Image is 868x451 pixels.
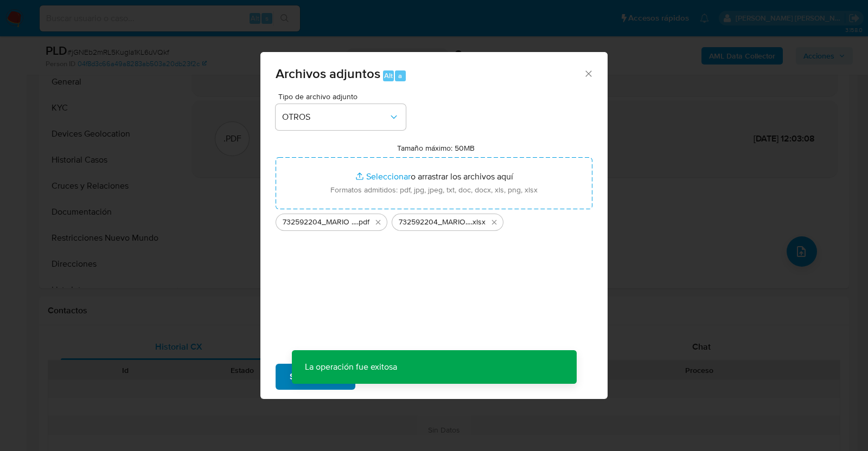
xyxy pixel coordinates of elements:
[488,216,501,229] button: Eliminar 732592204_MARIO MIRANDA_AGO2025.xlsx
[398,70,402,81] span: a
[374,365,409,389] span: Cancelar
[372,216,385,229] button: Eliminar 732592204_MARIO MIRANDA_AGO2025.pdf
[276,64,380,83] span: Archivos adjuntos
[276,364,355,390] button: Subir archivo
[282,112,388,123] span: OTROS
[276,209,592,231] ul: Archivos seleccionados
[278,93,409,100] span: Tipo de archivo adjunto
[283,217,357,228] span: 732592204_MARIO MIRANDA_AGO2025
[583,68,593,78] button: Cerrar
[292,350,410,384] p: La operación fue exitosa
[290,365,341,389] span: Subir archivo
[471,217,486,228] span: .xlsx
[357,217,369,228] span: .pdf
[399,217,471,228] span: 732592204_MARIO MIRANDA_AGO2025
[276,104,406,130] button: OTROS
[384,70,393,81] span: Alt
[397,143,475,153] label: Tamaño máximo: 50MB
